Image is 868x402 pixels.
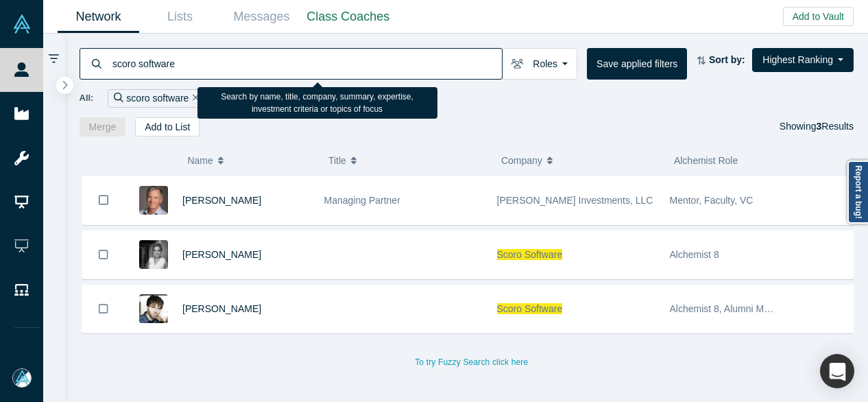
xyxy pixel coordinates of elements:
button: Company [501,146,660,175]
a: Network [58,1,139,33]
button: Add to Vault [783,7,854,26]
img: Kristina Lilleõis's Profile Image [139,240,168,269]
input: Search by name, title, company, summary, expertise, investment criteria or topics of focus [111,47,502,80]
a: [PERSON_NAME] [182,249,261,260]
button: Bookmark [82,285,125,333]
a: Class Coaches [302,1,394,33]
strong: Sort by: [709,54,745,65]
span: [PERSON_NAME] Investments, LLC [497,195,653,206]
div: scoro software [108,89,205,108]
button: Bookmark [82,176,125,224]
a: [PERSON_NAME] [182,303,261,314]
span: All: [80,91,94,105]
button: Bookmark [82,231,125,279]
strong: 3 [817,121,822,132]
img: Steve King's Profile Image [139,186,168,215]
button: Save applied filters [587,48,687,80]
span: Scoro Software [497,303,563,314]
span: Managing Partner [324,195,400,206]
button: To try Fuzzy Search click here [405,353,538,371]
span: Mentor, Faculty, VC [670,195,754,206]
span: Alchemist Role [674,155,738,166]
a: [PERSON_NAME] [182,195,261,206]
button: Name [187,146,314,175]
img: Alchemist Vault Logo [12,14,32,34]
button: Merge [80,117,126,137]
a: Report a bug! [847,161,868,224]
span: Alchemist 8, Alumni Mentor [670,303,786,314]
span: Title [328,146,346,175]
button: Roles [502,48,577,80]
a: Messages [221,1,302,33]
img: Fred Krieger's Profile Image [139,294,168,323]
span: Scoro Software [497,249,563,260]
span: Alchemist 8 [670,249,719,260]
button: Highest Ranking [752,48,854,72]
span: Name [187,146,213,175]
div: Showing [780,117,854,137]
button: Add to List [135,117,200,137]
button: Remove Filter [189,91,199,106]
img: Mia Scott's Account [12,368,32,388]
span: Company [501,146,542,175]
button: Title [328,146,487,175]
a: Lists [139,1,221,33]
span: Results [817,121,854,132]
